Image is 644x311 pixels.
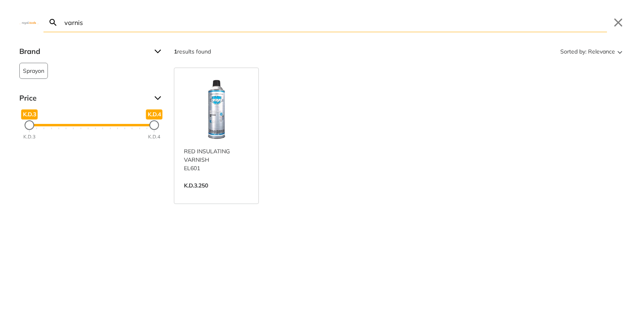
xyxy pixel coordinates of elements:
span: Brand [19,45,148,58]
span: Relevance [588,45,615,58]
svg: Sort [615,47,625,56]
div: Minimum Price [25,120,34,130]
button: Sprayon [19,63,48,79]
div: Maximum Price [149,120,159,130]
strong: 1 [174,48,177,55]
img: Close [19,21,39,24]
span: Price [19,92,148,105]
input: Search… [63,13,607,32]
button: Close [612,16,625,29]
span: Sprayon [23,63,44,78]
div: K.D.4 [148,133,160,140]
button: Sorted by:Relevance Sort [559,45,625,58]
div: results found [174,45,211,58]
svg: Search [48,18,58,27]
div: K.D.3 [23,133,35,140]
